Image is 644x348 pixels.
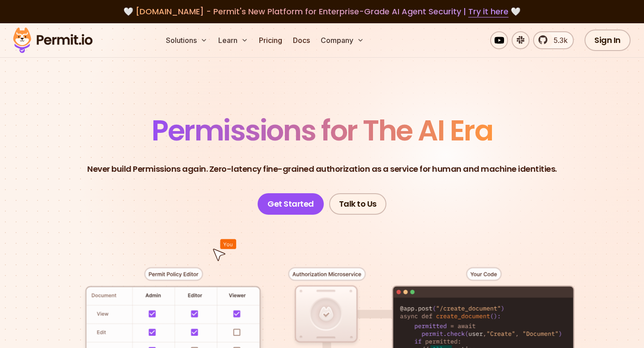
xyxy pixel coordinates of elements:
div: 🤍 🤍 [21,5,623,18]
a: Docs [289,31,314,49]
a: Talk to Us [329,193,386,215]
span: 5.3k [548,35,568,46]
span: Permissions for The AI Era [152,110,492,150]
img: Permit logo [9,25,97,55]
button: Company [317,31,368,49]
button: Learn [215,31,252,49]
a: Pricing [255,31,286,49]
a: 5.3k [533,31,574,49]
a: Sign In [585,30,631,51]
button: Solutions [162,31,211,49]
a: Try it here [468,6,508,17]
span: [DOMAIN_NAME] - Permit's New Platform for Enterprise-Grade AI Agent Security | [136,6,508,17]
p: Never build Permissions again. Zero-latency fine-grained authorization as a service for human and... [87,163,557,175]
a: Get Started [258,193,324,215]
